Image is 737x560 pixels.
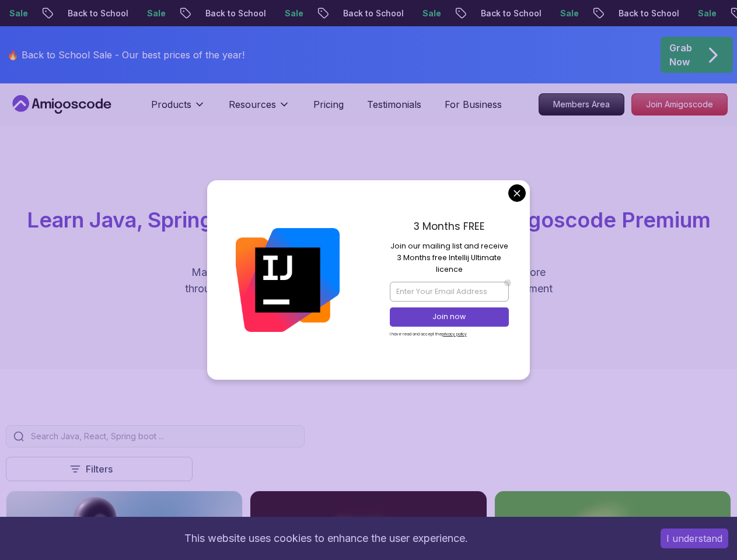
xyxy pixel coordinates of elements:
p: Members Area [539,94,624,115]
button: Products [151,97,205,121]
a: For Business [445,97,502,111]
a: Join Amigoscode [631,93,728,116]
p: Back to School [92,8,171,19]
div: This website uses cookies to enhance the user experience. [9,526,643,551]
a: Pricing [313,97,344,111]
p: Back to School [367,8,446,19]
button: Resources [229,97,290,121]
a: Testimonials [367,97,421,111]
p: Back to School [642,8,722,19]
p: Grab Now [669,41,692,69]
button: Accept cookies [661,528,728,548]
p: Back to School [229,8,309,19]
p: Sale [584,8,621,19]
a: Members Area [539,93,624,116]
p: Sale [446,8,484,19]
p: Products [151,97,191,111]
input: Search Java, React, Spring boot ... [29,430,297,442]
button: Filters [6,457,193,481]
p: Join Amigoscode [632,94,727,115]
p: Sale [309,8,346,19]
p: Sale [171,8,208,19]
p: Resources [229,97,276,111]
p: Filters [86,462,113,476]
p: 🔥 Back to School Sale - Our best prices of the year! [7,48,244,62]
p: Back to School [505,8,584,19]
p: Sale [33,8,71,19]
p: Master in-demand skills like Java, Spring Boot, DevOps, React, and more through hands-on, expert-... [173,264,565,313]
span: Learn Java, Spring Boot, DevOps & More with Amigoscode Premium Courses [27,207,711,256]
